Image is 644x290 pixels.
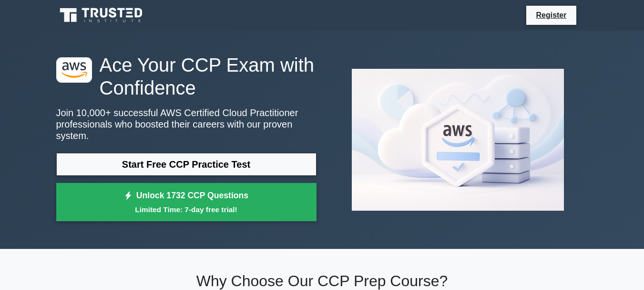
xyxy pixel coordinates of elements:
h2: Why Choose Our CCP Prep Course? [56,272,588,290]
a: Unlock 1732 CCP QuestionsLimited Time: 7-day free trial! [56,183,317,221]
a: Register [530,9,572,21]
a: Start Free CCP Practice Test [56,153,317,176]
p: Join 10,000+ successful AWS Certified Cloud Practitioner professionals who boosted their careers ... [56,107,317,141]
h1: Ace Your CCP Exam with Confidence [56,54,317,99]
small: Limited Time: 7-day free trial! [68,204,305,215]
img: AWS Certified Cloud Practitioner Preview [344,61,572,218]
